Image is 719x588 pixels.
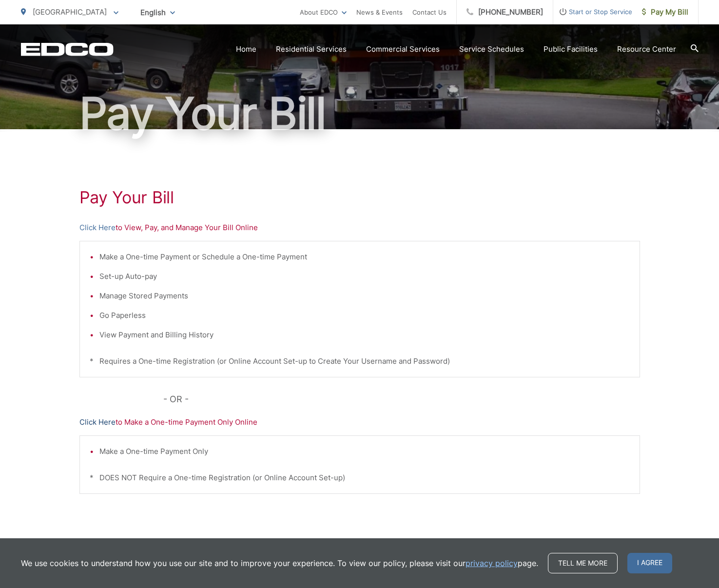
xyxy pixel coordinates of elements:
[90,472,630,484] p: * DOES NOT Require a One-time Registration (or Online Account Set-up)
[99,251,630,263] li: Make a One-time Payment or Schedule a One-time Payment
[79,188,640,207] h1: Pay Your Bill
[133,4,182,21] span: English
[366,43,440,55] a: Commercial Services
[356,6,403,18] a: News & Events
[466,557,518,569] a: privacy policy
[276,43,347,55] a: Residential Services
[544,43,598,55] a: Public Facilities
[99,310,630,321] li: Go Paperless
[21,89,699,138] h1: Pay Your Bill
[412,6,447,18] a: Contact Us
[99,271,630,282] li: Set-up Auto-pay
[21,557,538,569] p: We use cookies to understand how you use our site and to improve your experience. To view our pol...
[642,6,688,18] span: Pay My Bill
[79,222,116,234] a: Click Here
[99,446,630,457] li: Make a One-time Payment Only
[236,43,256,55] a: Home
[163,392,640,407] p: - OR -
[90,355,630,367] p: * Requires a One-time Registration (or Online Account Set-up to Create Your Username and Password)
[99,290,630,302] li: Manage Stored Payments
[21,42,114,56] a: EDCD logo. Return to the homepage.
[79,416,640,428] p: to Make a One-time Payment Only Online
[79,416,116,428] a: Click Here
[300,6,347,18] a: About EDCO
[33,7,107,17] span: [GEOGRAPHIC_DATA]
[99,329,630,341] li: View Payment and Billing History
[459,43,524,55] a: Service Schedules
[79,222,640,234] p: to View, Pay, and Manage Your Bill Online
[617,43,676,55] a: Resource Center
